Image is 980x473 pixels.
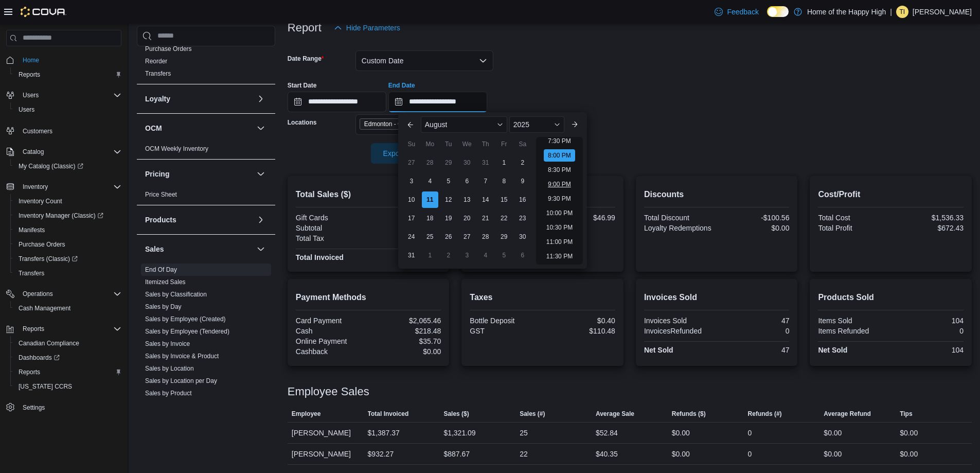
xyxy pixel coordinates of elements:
span: Refunds ($) [672,410,706,418]
span: Transfers (Classic) [19,255,78,263]
span: Tips [900,410,912,418]
div: $2,065.46 [370,317,441,325]
div: day-31 [477,154,494,171]
p: Home of the Happy High [807,6,886,18]
div: Sa [514,136,531,152]
button: Sales [145,244,253,254]
div: $46.99 [545,214,615,222]
a: Users [14,103,39,116]
a: Cash Management [14,302,75,314]
span: Home [19,54,121,66]
span: Dashboards [14,352,121,364]
span: Itemized Sales [145,278,186,286]
div: Card Payment [296,317,366,325]
span: Customers [23,127,52,135]
div: day-3 [459,247,475,264]
span: Settings [19,401,121,414]
button: Canadian Compliance [10,336,126,351]
span: Sales by Location [145,364,194,373]
span: Reports [19,323,121,335]
span: Refunds (#) [748,410,782,418]
a: Dashboards [14,352,64,364]
li: 8:00 PM [544,149,575,162]
div: Mo [422,136,438,152]
strong: Net Sold [818,346,847,354]
div: day-27 [403,154,420,171]
div: day-12 [440,191,457,208]
a: My Catalog (Classic) [10,159,126,173]
div: Total Discount [644,214,715,222]
div: day-29 [440,154,457,171]
span: Manifests [19,226,45,234]
h3: Employee Sales [288,386,369,398]
div: day-23 [514,210,531,226]
a: Inventory Manager (Classic) [14,209,108,222]
span: Edmonton - Orchards Gate - Fire & Flower [364,119,444,129]
div: Fr [496,136,512,152]
div: day-13 [459,191,475,208]
span: Dark Mode [767,17,768,17]
div: day-6 [514,247,531,264]
span: [US_STATE] CCRS [19,382,72,391]
span: Employee [292,410,321,418]
div: 25 [520,427,528,439]
div: day-2 [514,154,531,171]
button: Operations [2,287,126,301]
span: Transfers [14,267,121,279]
button: Reports [2,322,126,336]
div: day-20 [459,210,475,226]
h2: Total Sales ($) [296,188,441,201]
span: OCM Weekly Inventory [145,145,208,153]
button: Customers [2,123,126,138]
li: 9:30 PM [544,192,575,205]
div: 104 [893,346,964,354]
span: My Catalog (Classic) [19,162,83,170]
button: Sales [255,243,267,255]
span: Sales by Product [145,389,192,397]
span: Sales by Employee (Created) [145,315,226,323]
div: day-3 [403,173,420,189]
a: Sales by Employee (Tendered) [145,328,229,335]
button: Reports [19,323,48,335]
span: Inventory Count [19,197,62,205]
div: $1,536.33 [893,214,964,222]
h3: Pricing [145,169,169,179]
button: Next month [566,116,583,133]
div: Gift Cards [296,214,366,222]
span: Sales by Location per Day [145,377,217,385]
div: day-25 [422,229,438,245]
span: Sales by Invoice [145,340,190,348]
div: $2,208.76 [370,224,441,232]
span: TI [900,6,905,18]
h3: Products [145,215,176,225]
span: Reorder [145,57,167,65]
label: Locations [288,118,317,127]
div: day-1 [422,247,438,264]
div: day-11 [422,191,438,208]
span: Sales by Employee (Tendered) [145,327,229,336]
span: Purchase Orders [145,45,192,53]
div: day-19 [440,210,457,226]
li: 10:30 PM [542,221,577,234]
span: Reports [19,71,40,79]
div: 0 [893,327,964,335]
a: Itemized Sales [145,278,186,286]
div: day-5 [496,247,512,264]
div: InvoicesRefunded [644,327,715,335]
a: Sales by Invoice & Product [145,353,219,360]
li: 11:30 PM [542,250,577,262]
div: 22 [520,448,528,460]
div: $672.43 [893,224,964,232]
div: day-8 [496,173,512,189]
div: day-30 [514,229,531,245]
button: Users [2,88,126,102]
button: Previous Month [402,116,419,133]
span: Sales by Classification [145,290,207,299]
div: Cashback [296,347,366,356]
span: Operations [23,290,53,298]
a: My Catalog (Classic) [14,160,87,172]
div: [PERSON_NAME] [288,423,364,443]
button: Users [19,89,43,101]
div: [PERSON_NAME] [288,444,364,464]
li: 7:30 PM [544,135,575,147]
